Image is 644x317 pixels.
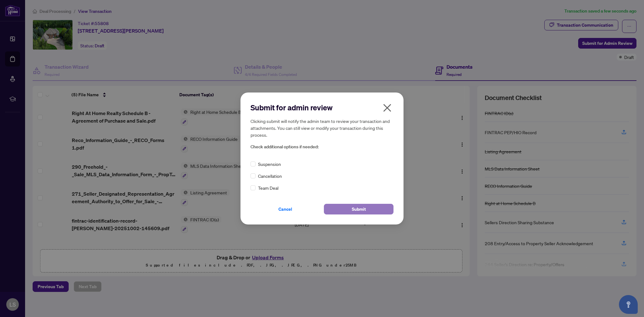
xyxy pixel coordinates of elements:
[352,204,366,214] span: Submit
[251,118,393,138] h5: Clicking submit will notify the admin team to review your transaction and attachments. You can st...
[258,161,281,167] span: Suspension
[251,204,320,214] button: Cancel
[258,172,282,179] span: Cancellation
[324,204,393,214] button: Submit
[251,103,393,113] h2: Submit for admin review
[278,204,292,214] span: Cancel
[251,143,393,151] span: Check additional options if needed:
[258,184,278,191] span: Team Deal
[619,295,638,314] button: Open asap
[382,103,392,113] span: close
